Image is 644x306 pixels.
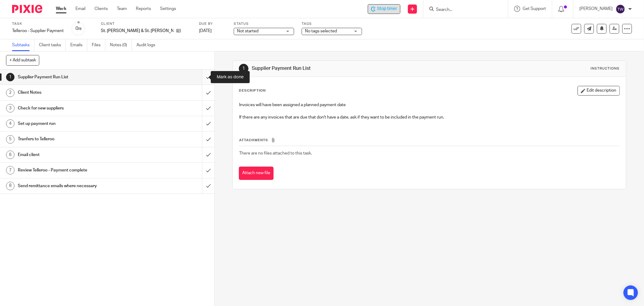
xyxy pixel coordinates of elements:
h1: Tranfers to Telleroo [18,135,137,144]
h1: Supplier Payment Run List [252,65,442,72]
a: Client tasks [39,39,66,51]
button: Attach new file [239,167,274,180]
div: 8 [6,182,14,190]
span: No tags selected [305,29,337,33]
a: Emails [70,39,87,51]
label: Status [234,21,294,26]
span: [DATE] [199,29,212,33]
div: 1 [6,73,14,81]
h1: Set up payment run [18,119,137,128]
div: 2 [6,89,14,97]
h1: Review Telleroo - Payment complete [18,166,137,175]
label: Due by [199,21,226,26]
span: Not started [237,29,258,33]
p: Invoices will have been assigned a planned payment date [239,102,620,108]
a: Settings [160,6,176,12]
p: Description [239,88,266,93]
div: St. John & St. Anne - Telleroo - Supplier Payment [368,4,400,14]
div: 0 [75,25,82,32]
span: There are no files attached to this task. [239,151,312,155]
div: Telleroo - Supplier Payment [12,28,64,34]
input: Search [435,7,490,13]
div: 7 [6,166,14,174]
p: If there are any invoices that are due that don't have a date, ask if they want to be included in... [239,114,620,120]
button: + Add subtask [6,55,39,65]
h1: Check for new suppliers [18,104,137,113]
p: St. [PERSON_NAME] & St. [PERSON_NAME] [101,28,173,34]
div: 5 [6,135,14,144]
div: 6 [6,151,14,159]
label: Task [12,21,64,26]
a: Notes (0) [110,39,132,51]
a: Audit logs [136,39,160,51]
a: Team [117,6,127,12]
span: Attachments [239,138,268,142]
a: Clients [95,6,108,12]
div: 3 [6,104,14,112]
label: Tags [302,21,362,26]
a: Reports [136,6,151,12]
p: [PERSON_NAME] [579,6,613,12]
h1: Client Notes [18,88,137,97]
h1: Email client [18,150,137,159]
div: 4 [6,119,14,128]
div: 1 [239,64,248,73]
div: Instructions [591,66,620,71]
h1: Send remittance emails where necessary [18,181,137,190]
img: Pixie [12,5,42,13]
span: Stop timer [377,6,397,12]
a: Files [92,39,105,51]
a: Work [56,6,66,12]
label: Client [101,21,191,26]
a: Subtasks [12,39,34,51]
small: /8 [78,27,82,31]
span: Get Support [523,7,546,11]
img: svg%3E [616,4,625,14]
h1: Supplier Payment Run List [18,73,137,82]
button: Edit description [578,86,620,96]
a: Email [75,6,85,12]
